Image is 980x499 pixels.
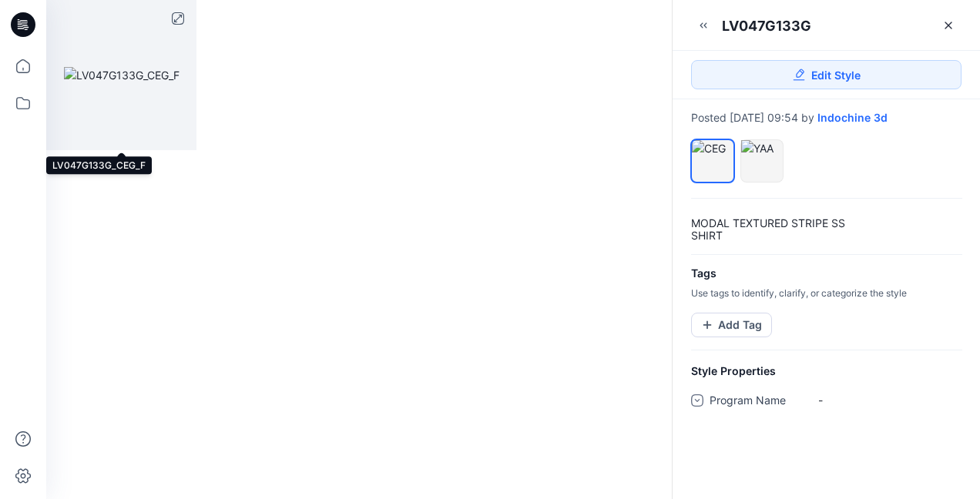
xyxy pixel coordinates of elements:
[691,13,716,38] button: Minimize
[710,391,802,413] span: Program Name
[64,67,180,83] img: LV047G133G_CEG_F
[691,139,734,183] div: CEG
[691,217,962,242] p: MODAL TEXTURED STRIPE SS SHIRT
[691,112,962,124] div: Posted [DATE] 09:54 by
[691,60,962,89] a: Edit Style
[818,392,841,408] div: -
[817,112,888,124] a: Indochine 3d
[673,286,980,300] p: Use tags to identify, clarify, or categorize the style
[722,16,811,35] div: LV047G133G
[691,363,776,379] span: Style Properties
[691,313,772,337] button: Add Tag
[811,67,861,83] span: Edit Style
[166,6,190,31] button: full screen
[740,139,784,183] div: YAA
[673,267,980,280] h4: Tags
[936,13,961,38] a: Close Style Presentation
